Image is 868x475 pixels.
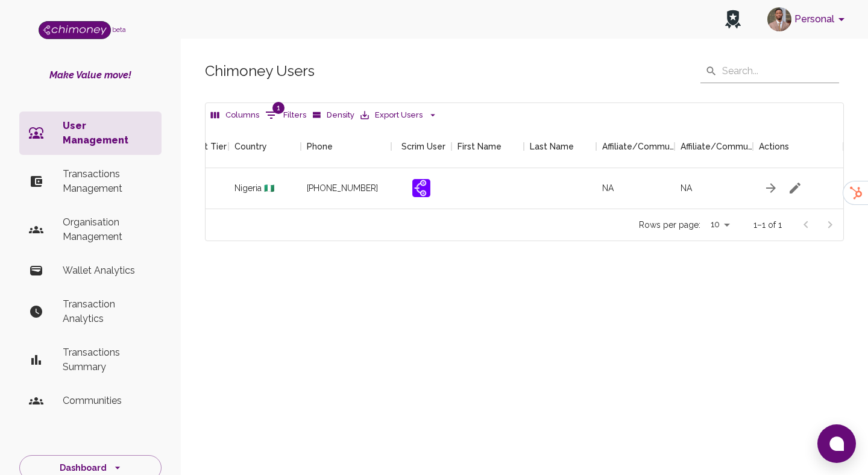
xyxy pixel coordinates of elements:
[602,125,675,168] div: Affiliate/Community
[722,59,839,83] input: Search...
[817,424,856,463] button: Open chat window
[63,263,152,278] p: Wallet Analytics
[596,125,675,168] div: Affiliate/Community
[763,4,854,35] button: account of current user
[39,21,111,39] img: Logo
[401,125,445,168] div: Scrim User
[168,125,228,168] div: Account Tier
[63,297,152,326] p: Transaction Analytics
[524,125,596,168] div: Last Name
[228,125,301,168] div: Country
[451,125,524,168] div: First Name
[307,125,333,168] div: Phone
[272,102,285,114] span: 1
[301,125,391,168] div: Phone
[753,219,782,231] p: 1–1 of 1
[63,119,152,148] p: User Management
[63,345,152,374] p: Transactions Summary
[753,125,843,168] div: Actions
[412,179,430,197] img: favicon.ico
[596,168,675,209] div: NA
[391,125,451,168] div: Scrim User
[205,61,315,81] h5: Chimoney Users
[228,168,301,209] div: Nigeria 🇳🇬
[112,26,126,33] span: beta
[458,125,502,168] div: First Name
[639,219,700,231] p: Rows per page:
[262,105,309,125] button: Show filters
[234,125,267,168] div: Country
[208,106,262,125] button: Select columns
[307,182,378,194] div: +2349064803118
[309,106,357,125] button: Density
[530,125,574,168] div: Last Name
[63,394,152,408] p: Communities
[675,168,753,209] div: NA
[759,125,789,168] div: Actions
[63,167,152,196] p: Transactions Management
[357,106,440,125] button: Export Users
[705,216,734,233] div: 10
[681,125,753,168] div: Affiliate/Community ID
[767,7,791,31] img: avatar
[63,215,152,244] p: Organisation Management
[675,125,753,168] div: Affiliate/Community ID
